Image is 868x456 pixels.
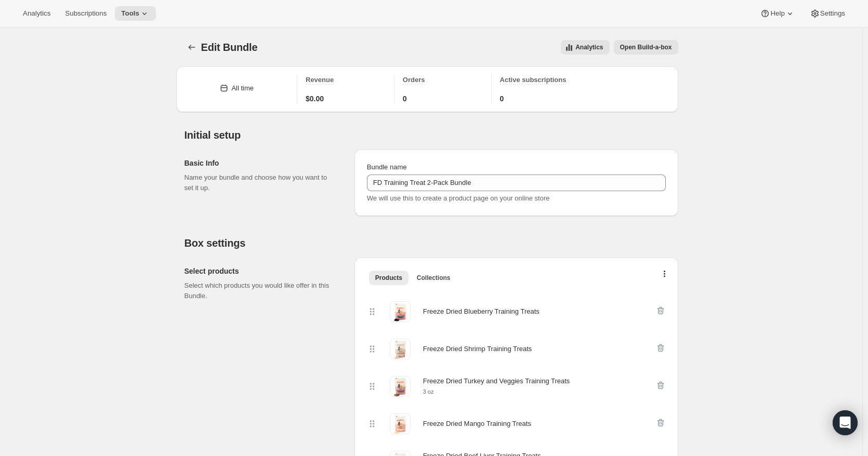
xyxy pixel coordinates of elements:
[121,9,139,18] span: Tools
[185,40,199,55] button: Bundles
[390,413,411,434] img: Freeze Dried Mango Training Treats
[375,274,402,282] span: Products
[575,43,603,51] span: Analytics
[390,339,411,359] img: Freeze Dried Shrimp Training Treats
[423,306,540,317] div: Freeze Dried Blueberry Training Treats
[561,40,609,55] button: View all analytics related to this specific bundles, within certain timeframes
[231,83,254,93] div: All time
[820,9,845,18] span: Settings
[390,301,411,322] img: Freeze Dried Blueberry Training Treats
[201,42,258,53] span: Edit Bundle
[59,6,113,21] button: Subscriptions
[833,410,858,435] div: Open Intercom Messenger
[306,76,334,84] span: Revenue
[754,6,801,21] button: Help
[17,6,57,21] button: Analytics
[423,376,570,386] div: Freeze Dried Turkey and Veggies Training Treats
[403,93,407,104] span: 0
[185,237,678,249] h2: Box settings
[185,266,338,276] h2: Select products
[423,344,532,354] div: Freeze Dried Shrimp Training Treats
[423,419,531,429] div: Freeze Dried Mango Training Treats
[620,43,672,51] span: Open Build-a-box
[417,274,451,282] span: Collections
[423,388,433,395] small: 3 oz
[306,93,324,104] span: $0.00
[185,158,338,168] h2: Basic Info
[770,9,784,18] span: Help
[367,163,407,171] span: Bundle name
[65,9,107,18] span: Subscriptions
[614,40,678,55] button: View links to open the build-a-box on the online store
[115,6,156,21] button: Tools
[403,76,425,84] span: Orders
[185,172,338,193] p: Name your bundle and choose how you want to set it up.
[23,9,50,18] span: Analytics
[500,93,504,104] span: 0
[185,129,678,141] h2: Initial setup
[367,175,666,191] input: ie. Smoothie box
[804,6,851,21] button: Settings
[500,76,567,84] span: Active subscriptions
[185,280,338,301] p: Select which products you would like offer in this Bundle.
[367,194,550,202] span: We will use this to create a product page on your online store
[390,376,411,397] img: Freeze Dried Turkey and Veggies Training Treats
